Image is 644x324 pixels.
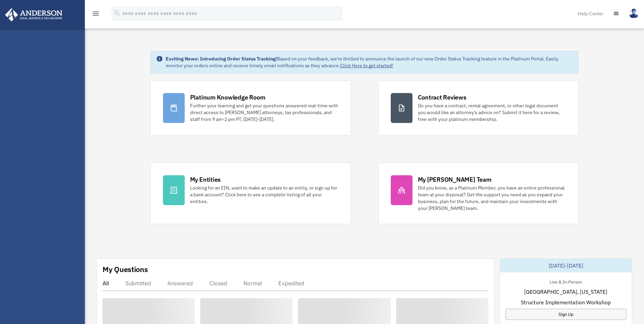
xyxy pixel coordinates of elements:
div: All [103,280,109,287]
div: Expedited [278,280,304,287]
div: Closed [209,280,227,287]
strong: Exciting News: Introducing Order Status Tracking! [166,56,277,62]
div: Do you have a contract, rental agreement, or other legal document you would like an attorney's ad... [418,102,566,123]
a: Contract Reviews Do you have a contract, rental agreement, or other legal document you would like... [378,80,579,136]
div: Did you know, as a Platinum Member, you have an entire professional team at your disposal? Get th... [418,184,566,212]
div: Answered [167,280,193,287]
a: Click Here to get started! [340,62,393,69]
div: Live & In-Person [544,278,587,285]
span: Structure Implementation Workshop [521,298,611,306]
div: Normal [243,280,262,287]
a: Platinum Knowledge Room Further your learning and get your questions answered real-time with dire... [150,80,351,136]
div: Further your learning and get your questions answered real-time with direct access to [PERSON_NAM... [190,102,338,123]
i: menu [92,10,100,18]
img: Anderson Advisors Platinum Portal [3,8,65,21]
a: My [PERSON_NAME] Team Did you know, as a Platinum Member, you have an entire professional team at... [378,163,579,224]
i: search [113,9,121,17]
div: Based on your feedback, we're thrilled to announce the launch of our new Order Status Tracking fe... [166,55,573,69]
a: menu [92,12,100,18]
img: User Pic [629,8,639,18]
div: My Entities [190,175,221,184]
div: Contract Reviews [418,93,466,102]
span: [GEOGRAPHIC_DATA], [US_STATE] [524,288,607,296]
div: Platinum Knowledge Room [190,93,265,102]
div: Submitted [125,280,151,287]
div: [DATE]-[DATE] [500,259,632,272]
div: My Questions [103,264,148,274]
a: Sign Up [505,309,626,320]
a: My Entities Looking for an EIN, want to make an update to an entity, or sign up for a bank accoun... [150,163,351,224]
div: My [PERSON_NAME] Team [418,175,492,184]
div: Looking for an EIN, want to make an update to an entity, or sign up for a bank account? Click her... [190,184,338,205]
